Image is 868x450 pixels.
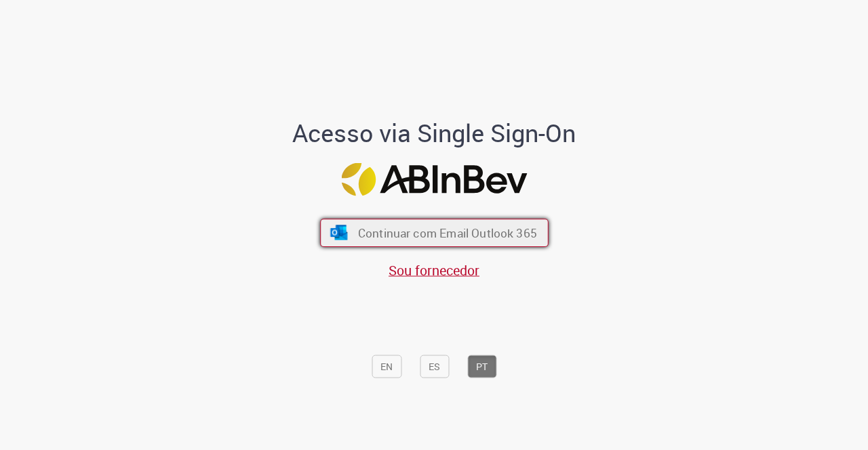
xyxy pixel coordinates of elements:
h1: Acesso via Single Sign-On [246,120,623,147]
button: ícone Azure/Microsoft 360 Continuar com Email Outlook 365 [320,219,549,247]
img: ícone Azure/Microsoft 360 [329,225,349,240]
button: EN [372,355,401,378]
img: Logo ABInBev [341,162,527,196]
span: Continuar com Email Outlook 365 [357,225,536,241]
button: PT [467,355,496,378]
button: ES [420,355,449,378]
a: Sou fornecedor [389,261,479,279]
